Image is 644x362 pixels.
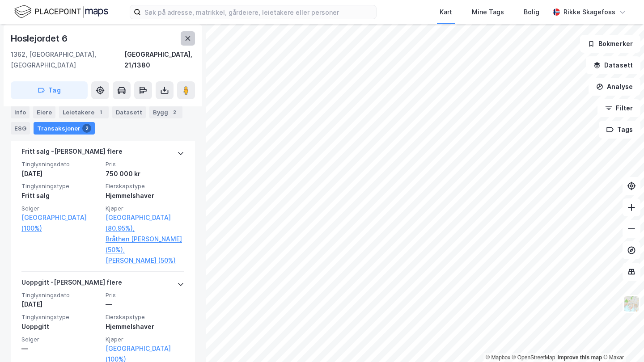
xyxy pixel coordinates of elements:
a: [PERSON_NAME] (50%) [106,255,184,266]
div: Hjemmelshaver [106,190,184,201]
a: Bråthen [PERSON_NAME] (50%), [106,234,184,255]
div: — [106,299,184,310]
div: 750 000 kr [106,168,184,179]
button: Datasett [586,56,640,74]
span: Selger [21,205,100,212]
button: Tag [11,81,88,99]
div: ESG [11,122,30,135]
span: Eierskapstype [106,313,184,321]
span: Tinglysningstype [21,182,100,190]
div: Hjemmelshaver [106,321,184,332]
a: Improve this map [558,354,602,361]
div: Hoslejordet 6 [11,31,69,46]
div: Bygg [149,106,182,118]
div: Leietakere [59,106,109,118]
iframe: Chat Widget [599,319,644,362]
input: Søk på adresse, matrikkel, gårdeiere, leietakere eller personer [141,5,376,19]
a: Mapbox [486,354,510,361]
span: Selger [21,336,100,343]
span: Tinglysningsdato [21,160,100,168]
button: Bokmerker [580,35,640,53]
div: Fritt salg [21,190,100,201]
a: [GEOGRAPHIC_DATA] (80.95%), [106,212,184,234]
div: [GEOGRAPHIC_DATA], 21/1380 [124,49,195,71]
div: [DATE] [21,168,100,179]
div: 2 [170,108,179,117]
span: Eierskapstype [106,182,184,190]
img: logo.f888ab2527a4732fd821a326f86c7f29.svg [14,4,108,20]
div: Uoppgitt - [PERSON_NAME] flere [21,277,122,291]
div: Uoppgitt [21,321,100,332]
button: Filter [597,99,640,117]
div: Bolig [524,7,539,17]
div: 1 [96,108,105,117]
a: [GEOGRAPHIC_DATA] (100%) [21,212,100,234]
div: Eiere [33,106,55,118]
a: OpenStreetMap [512,354,555,361]
button: Tags [599,121,640,139]
div: — [21,343,100,354]
div: 1362, [GEOGRAPHIC_DATA], [GEOGRAPHIC_DATA] [11,49,124,71]
div: [DATE] [21,299,100,310]
div: Kart [440,7,452,17]
span: Tinglysningstype [21,313,100,321]
div: Mine Tags [472,7,504,17]
span: Tinglysningsdato [21,291,100,299]
span: Pris [106,291,184,299]
div: 2 [82,124,91,133]
div: Rikke Skagefoss [563,7,615,17]
img: Z [623,295,640,312]
div: Info [11,106,30,118]
div: Kontrollprogram for chat [599,319,644,362]
span: Kjøper [106,336,184,343]
button: Analyse [589,78,640,96]
div: Fritt salg - [PERSON_NAME] flere [21,146,123,160]
div: Datasett [112,106,146,118]
div: Transaksjoner [34,122,95,135]
span: Pris [106,160,184,168]
span: Kjøper [106,205,184,212]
